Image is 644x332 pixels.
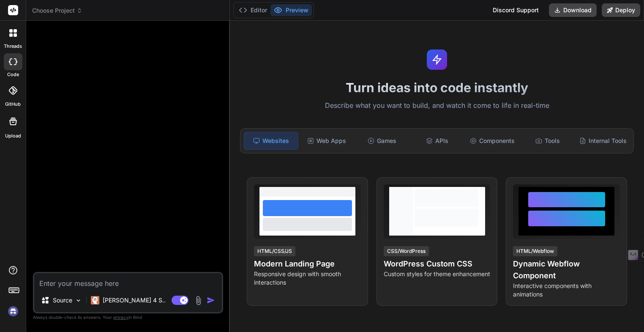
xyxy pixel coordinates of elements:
[235,4,270,16] button: Editor
[4,43,22,50] label: threads
[254,246,295,256] div: HTML/CSS/JS
[384,258,491,270] h4: WordPress Custom CSS
[410,132,464,150] div: APIs
[6,304,20,318] img: signin
[75,297,82,304] img: Pick Models
[7,71,19,78] label: code
[5,132,21,140] label: Upload
[103,296,166,305] p: [PERSON_NAME] 4 S..
[355,132,409,150] div: Games
[513,282,620,299] p: Interactive components with animations
[254,258,361,270] h4: Modern Landing Page
[384,246,429,256] div: CSS/WordPress
[466,132,519,150] div: Components
[513,258,620,282] h4: Dynamic Webflow Component
[113,315,128,320] span: privacy
[270,4,312,16] button: Preview
[207,296,215,305] img: icon
[384,270,491,278] p: Custom styles for theme enhancement
[488,3,544,17] div: Discord Support
[521,132,574,150] div: Tools
[602,3,640,17] button: Deploy
[549,3,597,17] button: Download
[53,296,72,305] p: Source
[5,101,21,108] label: GitHub
[254,270,361,287] p: Responsive design with smooth interactions
[576,132,630,150] div: Internal Tools
[33,313,223,321] p: Always double-check its answers. Your in Bind
[244,132,298,150] div: Websites
[91,296,99,305] img: Claude 4 Sonnet
[32,6,82,15] span: Choose Project
[194,296,203,305] img: attachment
[235,80,639,95] h1: Turn ideas into code instantly
[300,132,354,150] div: Web Apps
[513,246,557,256] div: HTML/Webflow
[235,100,639,111] p: Describe what you want to build, and watch it come to life in real-time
